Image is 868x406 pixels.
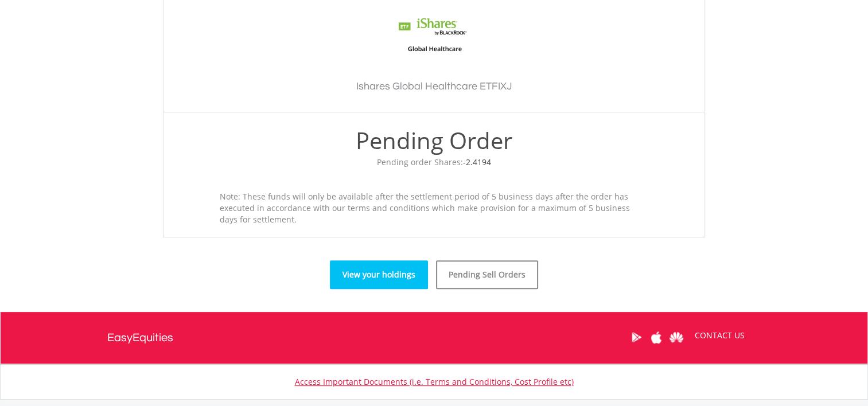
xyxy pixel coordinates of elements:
[647,319,667,355] a: Apple
[626,319,647,355] a: Google Play
[391,7,477,67] img: EQU.US.IXJ.png
[667,319,687,355] a: Huawei
[436,260,538,289] a: Pending Sell Orders
[175,79,693,95] h3: Ishares Global Healthcare ETF
[295,376,574,387] a: Access Important Documents (i.e. Terms and Conditions, Cost Profile etc)
[175,124,693,157] div: Pending Order
[687,319,753,352] a: CONTACT US
[377,157,491,167] span: Pending order Shares:
[463,157,491,167] span: -2.4194
[498,81,512,92] span: IXJ
[211,191,657,225] div: Note: These funds will only be available after the settlement period of 5 business days after the...
[107,312,173,364] a: EasyEquities
[330,260,428,289] a: View your holdings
